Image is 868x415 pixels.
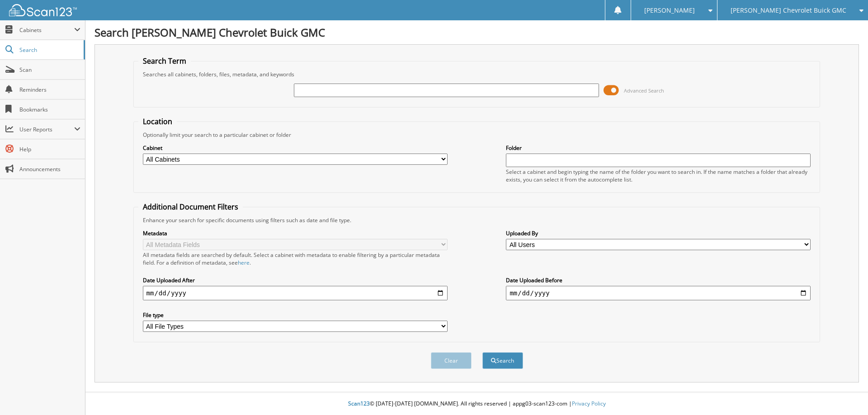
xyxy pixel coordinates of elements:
[138,70,816,78] div: Searches all cabinets, folders, files, metadata, and keywords
[143,144,448,152] label: Cabinet
[19,86,80,93] span: Reminders
[143,229,448,237] label: Metadata
[143,311,448,319] label: File type
[9,4,77,16] img: scan123-logo-white.svg
[482,352,523,369] button: Search
[19,145,80,153] span: Help
[19,126,74,133] span: User Reports
[138,56,191,66] legend: Search Term
[506,276,811,284] label: Date Uploaded Before
[19,66,80,74] span: Scan
[138,131,816,139] div: Optionally limit your search to a particular cabinet or folder
[138,202,243,212] legend: Additional Document Filters
[143,276,448,284] label: Date Uploaded After
[238,259,250,266] a: here
[19,46,79,54] span: Search
[348,400,370,407] span: Scan123
[624,87,664,94] span: Advanced Search
[431,352,472,369] button: Clear
[138,117,177,126] legend: Location
[19,106,80,113] span: Bookmarks
[85,393,868,415] div: © [DATE]-[DATE] [DOMAIN_NAME]. All rights reserved | appg03-scan123-com |
[143,286,448,300] input: start
[94,25,859,40] h1: Search [PERSON_NAME] Chevrolet Buick GMC
[506,144,811,152] label: Folder
[143,251,448,266] div: All metadata fields are searched by default. Select a cabinet with metadata to enable filtering b...
[644,8,695,13] span: [PERSON_NAME]
[506,229,811,237] label: Uploaded By
[506,168,811,183] div: Select a cabinet and begin typing the name of the folder you want to search in. If the name match...
[138,216,816,224] div: Enhance your search for specific documents using filters such as date and file type.
[19,26,74,34] span: Cabinets
[572,400,606,407] a: Privacy Policy
[731,8,846,13] span: [PERSON_NAME] Chevrolet Buick GMC
[506,286,811,300] input: end
[823,372,868,415] iframe: Chat Widget
[19,165,80,173] span: Announcements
